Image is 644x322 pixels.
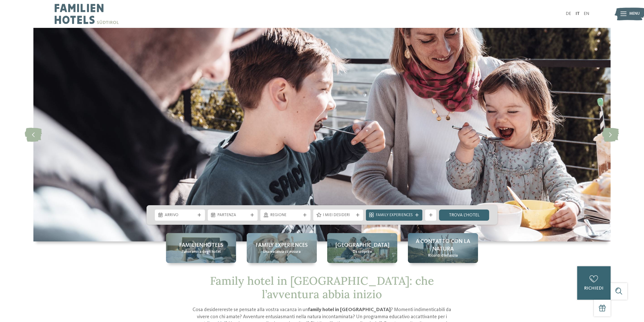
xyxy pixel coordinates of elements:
[439,210,489,221] a: trova l’hotel
[165,213,195,218] span: Arrivo
[308,307,391,312] strong: family hotel in [GEOGRAPHIC_DATA]
[428,253,458,259] span: Ricordi d’infanzia
[323,213,354,218] span: I miei desideri
[584,286,604,291] span: richiedi
[575,12,580,16] a: IT
[408,233,478,263] a: Family hotel in Trentino Alto Adige: la vacanza ideale per grandi e piccini A contatto con la nat...
[577,266,611,300] a: richiedi
[270,213,301,218] span: Regione
[584,12,589,16] a: EN
[629,11,640,17] span: Menu
[217,213,248,218] span: Partenza
[210,274,434,301] span: Family hotel in [GEOGRAPHIC_DATA]: che l’avventura abbia inizio
[335,241,389,249] span: [GEOGRAPHIC_DATA]
[247,233,317,263] a: Family hotel in Trentino Alto Adige: la vacanza ideale per grandi e piccini Family experiences Un...
[33,28,611,241] img: Family hotel in Trentino Alto Adige: la vacanza ideale per grandi e piccini
[166,233,236,263] a: Family hotel in Trentino Alto Adige: la vacanza ideale per grandi e piccini Familienhotels Panora...
[263,249,301,255] span: Una vacanza su misura
[376,213,413,218] span: Family Experiences
[327,233,397,263] a: Family hotel in Trentino Alto Adige: la vacanza ideale per grandi e piccini [GEOGRAPHIC_DATA] Da ...
[256,241,308,249] span: Family experiences
[179,241,223,249] span: Familienhotels
[413,238,472,253] span: A contatto con la natura
[182,249,221,255] span: Panoramica degli hotel
[353,249,372,255] span: Da scoprire
[566,12,571,16] a: DE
